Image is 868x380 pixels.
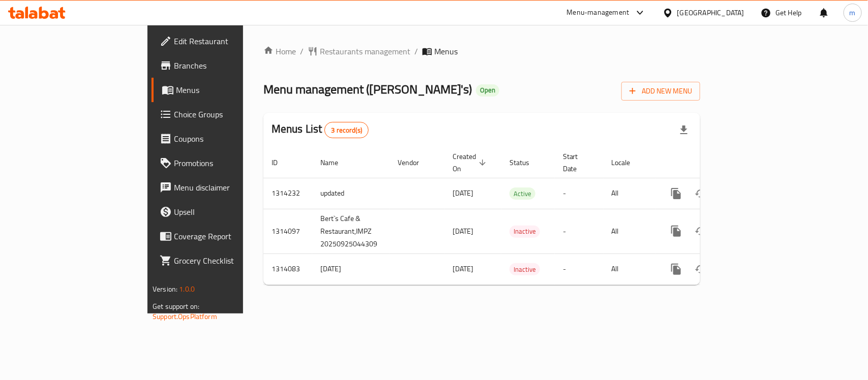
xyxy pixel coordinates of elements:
[152,248,292,273] a: Grocery Checklist
[664,257,689,281] button: more
[152,151,292,175] a: Promotions
[414,45,418,57] li: /
[153,310,217,323] a: Support.OpsPlatform
[152,200,292,224] a: Upsell
[263,147,770,285] table: enhanced table
[510,226,540,238] div: Inactive
[604,178,656,209] td: All
[453,186,473,200] span: [DATE]
[153,300,199,313] span: Get support on:
[153,282,177,296] span: Version:
[656,147,770,178] th: Actions
[152,224,292,248] a: Coverage Report
[510,226,540,237] span: Inactive
[621,82,700,101] button: Add New Menu
[312,209,390,254] td: Bert`s Cafe & Restaurant,IMPZ 20250925044309
[312,254,390,284] td: [DATE]
[510,187,535,200] div: Active
[152,53,292,78] a: Branches
[174,157,284,169] span: Promotions
[630,85,692,98] span: Add New Menu
[672,118,696,142] div: Export file
[174,35,284,47] span: Edit Restaurant
[174,133,284,145] span: Coupons
[664,219,689,243] button: more
[174,255,284,267] span: Grocery Checklist
[398,156,432,169] span: Vendor
[689,181,713,206] button: Change Status
[152,29,292,53] a: Edit Restaurant
[604,209,656,254] td: All
[555,254,604,284] td: -
[152,78,292,102] a: Menus
[434,45,458,57] span: Menus
[152,102,292,126] a: Choice Groups
[174,108,284,120] span: Choice Groups
[453,262,473,275] span: [DATE]
[174,230,284,242] span: Coverage Report
[453,150,489,175] span: Created On
[476,86,499,94] span: Open
[320,156,351,169] span: Name
[325,125,368,135] span: 3 record(s)
[176,84,284,96] span: Menus
[263,45,700,57] nav: breadcrumb
[604,254,656,284] td: All
[453,225,473,238] span: [DATE]
[850,7,856,18] span: m
[567,7,630,19] div: Menu-management
[612,156,644,169] span: Locale
[476,84,499,97] div: Open
[152,175,292,200] a: Menu disclaimer
[510,264,540,275] span: Inactive
[324,122,369,138] div: Total records count
[263,78,472,101] span: Menu management ( [PERSON_NAME]'s )
[689,219,713,243] button: Change Status
[312,178,390,209] td: updated
[510,156,543,169] span: Status
[179,282,195,296] span: 1.0.0
[152,126,292,151] a: Coupons
[174,206,284,218] span: Upsell
[555,178,604,209] td: -
[563,150,591,175] span: Start Date
[320,45,410,57] span: Restaurants management
[272,156,291,169] span: ID
[272,121,369,138] h2: Menus List
[308,45,410,57] a: Restaurants management
[664,181,689,206] button: more
[300,45,304,57] li: /
[677,7,744,18] div: [GEOGRAPHIC_DATA]
[510,188,535,200] span: Active
[555,209,604,254] td: -
[174,181,284,194] span: Menu disclaimer
[689,257,713,281] button: Change Status
[174,59,284,72] span: Branches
